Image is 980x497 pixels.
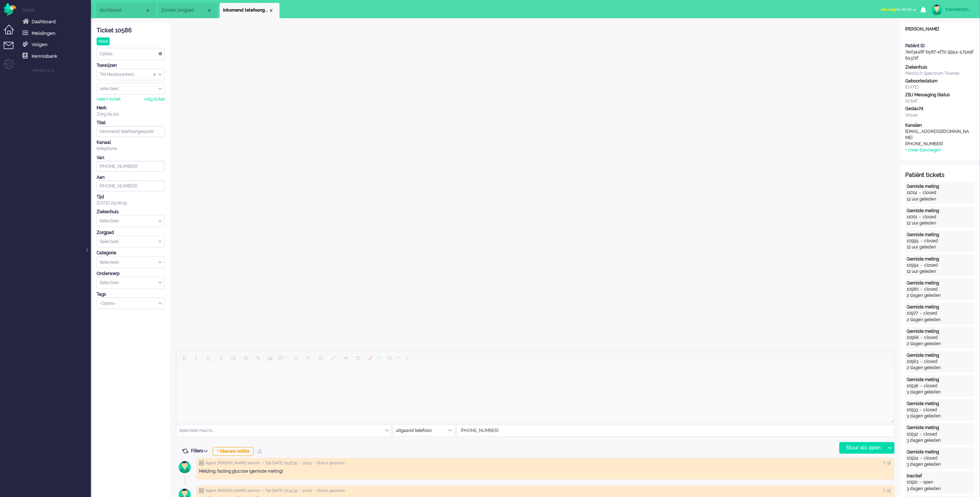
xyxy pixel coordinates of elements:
[907,413,973,419] div: 3 dagen geleden
[924,455,938,461] div: closed
[906,70,975,77] div: Medisch Spectrum Twente
[145,8,151,13] div: Close tab
[900,26,980,32] div: [PERSON_NAME]
[906,122,975,129] div: Kanalen
[21,40,91,48] a: Following
[263,488,297,493] span: • Tijd [DATE] 22:49:35
[4,42,20,58] li: Tickets menu
[881,7,912,12] span: for 00:04
[97,37,110,45] div: nieuw
[924,310,938,316] div: closed
[907,455,919,461] div: 10924
[97,298,165,310] div: Select Tags
[907,449,973,455] div: Gemiste meting
[907,262,919,268] div: 10994
[918,214,923,220] div: -
[21,52,91,60] a: Knowledge base
[176,458,194,476] img: avatar
[220,3,280,18] li: 10586
[32,31,56,36] span: Meldingen
[876,4,921,15] button: Afwezigfor 00:04
[906,171,975,179] div: Patiënt tickets
[206,488,260,493] span: Agent [PERSON_NAME]-alarms
[97,155,165,161] div: Van
[32,53,57,59] span: Kennisbank
[97,250,165,256] div: Categorie
[924,262,938,268] div: closed
[907,196,973,202] div: 12 uur geleden
[946,6,973,13] div: tvanderzandenvpk1
[924,238,938,244] div: closed
[906,84,975,90] div: [DATE]
[876,2,921,18] li: Afwezigfor 00:04
[3,3,715,16] body: Rich Text Area. Press ALT-0 for help.
[840,443,885,453] div: Stuur als open
[300,461,312,466] span: • 11014
[4,59,20,75] li: Admin menu
[923,190,937,196] div: closed
[97,140,165,146] div: Kanaal
[918,431,924,437] div: -
[906,64,975,70] div: Ziekenhuis
[919,262,924,268] div: -
[924,359,938,365] div: closed
[199,468,892,474] div: Melding: fasting glucose (gemiste meting)
[97,194,165,206] div: [DATE] 09:06:19
[881,7,895,12] span: Afwezig
[906,141,971,147] div: [PHONE_NUMBER]
[32,19,56,24] span: Dashboard
[223,7,268,13] span: Inkomend telefoongesprek
[907,407,918,413] div: 10933
[907,479,918,485] div: 10921
[97,120,165,126] div: Titel
[907,359,919,365] div: 10963
[918,190,923,196] div: -
[907,389,973,395] div: 3 dagen geleden
[907,183,973,190] div: Gemiste meting
[906,112,975,118] div: Vrouw
[4,3,16,16] img: flow_omnibird.svg
[97,69,165,81] div: Assign Group
[213,447,254,456] div: + Nieuwe notitie
[924,407,938,413] div: closed
[907,341,973,347] div: 2 dagen geleden
[907,437,973,444] div: 3 dagen geleden
[906,78,975,84] div: Geboortedatum
[268,8,274,13] div: Close tab
[906,147,942,153] div: + meer toevoegen
[97,96,121,102] div: neem ticket
[906,106,975,112] div: Geslacht
[97,111,165,117] div: Zorg bij jou
[907,383,919,389] div: 10936
[907,208,973,214] div: Gemiste meting
[97,146,165,152] div: telephone
[907,352,973,359] div: Gemiste meting
[4,25,20,41] li: Dashboard menu
[924,286,938,292] div: closed
[907,328,973,335] div: Gemiste meting
[907,286,919,292] div: 10980
[315,488,345,493] span: • Status gesloten
[144,96,165,102] div: volg ticket
[907,431,918,437] div: 10932
[22,7,91,13] li: Home menu item
[923,479,934,485] div: open
[21,17,91,25] a: Dashboard menu item
[97,174,165,181] div: Aan
[21,29,91,37] a: Notifications menu item
[158,3,218,18] li: View
[97,181,165,191] input: +31612345678
[918,310,924,316] div: -
[907,292,973,299] div: 2 dagen geleden
[97,105,165,111] div: Merk
[300,488,312,493] span: • 11001
[919,335,924,341] div: -
[161,7,207,13] span: Zonder zorgpad
[924,335,938,341] div: closed
[906,43,975,49] div: Patiënt ID
[932,4,943,15] img: avatar
[907,214,918,220] div: 11001
[206,461,260,466] span: Agent [PERSON_NAME]-alarms
[907,220,973,226] div: 12 uur geleden
[97,271,165,277] div: Onderwerp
